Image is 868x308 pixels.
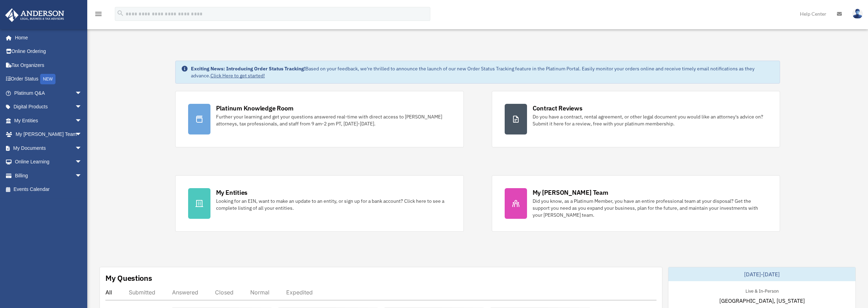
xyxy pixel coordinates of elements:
[5,86,92,100] a: Platinum Q&Aarrow_drop_down
[216,113,451,127] div: Further your learning and get your questions answered real-time with direct access to [PERSON_NAM...
[216,104,294,113] div: Platinum Knowledge Room
[533,113,767,127] div: Do you have a contract, rental agreement, or other legal document you would like an attorney's ad...
[94,12,103,18] a: menu
[3,8,66,22] img: Anderson Advisors Platinum Portal
[286,289,313,296] div: Expedited
[75,128,89,142] span: arrow_drop_down
[492,175,780,232] a: My [PERSON_NAME] Team Did you know, as a Platinum Member, you have an entire professional team at...
[719,297,805,305] span: [GEOGRAPHIC_DATA], [US_STATE]
[191,65,774,79] div: Based on your feedback, we're thrilled to announce the launch of our new Order Status Tracking fe...
[75,86,89,100] span: arrow_drop_down
[852,9,863,19] img: User Pic
[492,91,780,147] a: Contract Reviews Do you have a contract, rental agreement, or other legal document you would like...
[533,104,583,113] div: Contract Reviews
[5,31,89,45] a: Home
[75,100,89,114] span: arrow_drop_down
[5,114,92,128] a: My Entitiesarrow_drop_down
[5,155,92,169] a: Online Learningarrow_drop_down
[40,74,55,84] div: NEW
[105,289,112,296] div: All
[5,141,92,155] a: My Documentsarrow_drop_down
[75,155,89,169] span: arrow_drop_down
[105,273,152,283] div: My Questions
[5,45,92,59] a: Online Ordering
[129,289,155,296] div: Submitted
[172,289,198,296] div: Answered
[216,198,451,211] div: Looking for an EIN, want to make an update to an entity, or sign up for a bank account? Click her...
[75,114,89,128] span: arrow_drop_down
[191,66,305,72] strong: Exciting News: Introducing Order Status Tracking!
[5,72,92,86] a: Order StatusNEW
[740,287,784,294] div: Live & In-Person
[5,169,92,183] a: Billingarrow_drop_down
[5,128,92,141] a: My [PERSON_NAME] Teamarrow_drop_down
[5,58,92,72] a: Tax Organizers
[668,267,855,281] div: [DATE]-[DATE]
[5,100,92,114] a: Digital Productsarrow_drop_down
[5,183,92,197] a: Events Calendar
[533,188,608,197] div: My [PERSON_NAME] Team
[75,169,89,183] span: arrow_drop_down
[175,91,464,147] a: Platinum Knowledge Room Further your learning and get your questions answered real-time with dire...
[533,198,767,218] div: Did you know, as a Platinum Member, you have an entire professional team at your disposal? Get th...
[75,141,89,155] span: arrow_drop_down
[210,72,265,79] a: Click Here to get started!
[216,188,247,197] div: My Entities
[250,289,269,296] div: Normal
[94,10,103,18] i: menu
[117,9,124,17] i: search
[215,289,233,296] div: Closed
[175,175,464,232] a: My Entities Looking for an EIN, want to make an update to an entity, or sign up for a bank accoun...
